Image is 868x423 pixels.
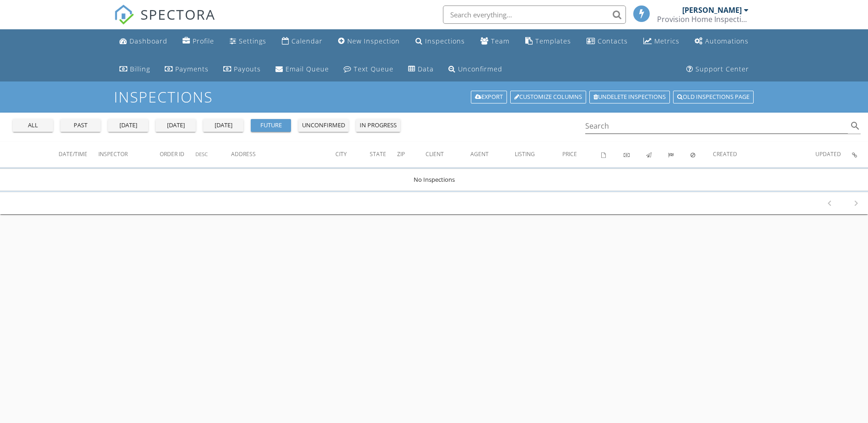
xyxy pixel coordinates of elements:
[815,142,852,168] th: Updated: Not sorted.
[220,61,264,78] a: Payouts
[598,37,628,45] div: Contacts
[59,142,98,168] th: Date/Time: Not sorted.
[673,91,754,103] a: Old inspections page
[640,33,683,50] a: Metrics
[239,37,266,45] div: Settings
[852,142,868,168] th: Inspection Details: Not sorted.
[234,65,261,73] div: Payouts
[231,142,336,168] th: Address: Not sorted.
[226,33,270,50] a: Settings
[477,33,513,50] a: Team
[114,12,216,32] a: SPECTORA
[470,142,515,168] th: Agent: Not sorted.
[360,121,397,130] div: in progress
[654,37,679,45] div: Metrics
[335,150,347,158] span: City
[601,142,624,168] th: Agreements signed: Not sorted.
[445,61,506,78] a: Unconfirmed
[175,65,209,73] div: Payments
[98,150,128,158] span: Inspector
[291,37,323,45] div: Calendar
[668,142,690,168] th: Submitted: Not sorted.
[195,142,231,168] th: Desc: Not sorted.
[510,91,586,103] a: Customize Columns
[203,119,243,132] button: [DATE]
[129,37,167,45] div: Dashboard
[458,65,502,73] div: Unconfirmed
[140,5,216,24] span: SPECTORA
[585,119,848,134] input: Search
[583,33,631,50] a: Contacts
[397,142,426,168] th: Zip: Not sorted.
[116,33,171,50] a: Dashboard
[207,121,240,130] div: [DATE]
[370,150,386,158] span: State
[515,150,535,158] span: Listing
[13,119,53,132] button: all
[161,61,212,78] a: Payments
[682,5,742,15] div: [PERSON_NAME]
[471,91,507,103] a: Export
[657,15,749,24] div: Provision Home Inspections, LLC.
[646,142,669,168] th: Published: Not sorted.
[159,121,192,130] div: [DATE]
[130,65,150,73] div: Billing
[418,65,434,73] div: Data
[298,119,349,132] button: unconfirmed
[64,121,97,130] div: past
[491,37,510,45] div: Team
[370,142,397,168] th: State: Not sorted.
[347,37,400,45] div: New Inspection
[713,150,737,158] span: Created
[426,150,444,158] span: Client
[562,142,601,168] th: Price: Not sorted.
[334,33,404,50] a: New Inspection
[160,150,184,158] span: Order ID
[193,37,214,45] div: Profile
[815,150,841,158] span: Updated
[589,91,670,103] a: Undelete inspections
[562,150,577,158] span: Price
[404,61,437,78] a: Data
[425,37,465,45] div: Inspections
[251,119,291,132] button: future
[278,33,326,50] a: Calendar
[98,142,160,168] th: Inspector: Not sorted.
[60,119,101,132] button: past
[695,65,749,73] div: Support Center
[272,61,333,78] a: Email Queue
[59,150,87,158] span: Date/Time
[195,151,208,157] span: Desc
[690,142,713,168] th: Canceled: Not sorted.
[713,142,815,168] th: Created: Not sorted.
[426,142,470,168] th: Client: Not sorted.
[470,150,489,158] span: Agent
[116,61,154,78] a: Billing
[412,33,469,50] a: Inspections
[160,142,195,168] th: Order ID: Not sorted.
[335,142,370,168] th: City: Not sorted.
[16,121,49,130] div: all
[231,150,256,158] span: Address
[356,119,400,132] button: in progress
[683,61,753,78] a: Support Center
[705,37,749,45] div: Automations
[254,121,287,130] div: future
[397,150,405,158] span: Zip
[535,37,571,45] div: Templates
[179,33,218,50] a: Company Profile
[114,89,755,105] h1: Inspections
[112,121,145,130] div: [DATE]
[691,33,752,50] a: Automations (Basic)
[302,121,345,130] div: unconfirmed
[156,119,196,132] button: [DATE]
[286,65,329,73] div: Email Queue
[850,120,861,131] i: search
[522,33,575,50] a: Templates
[624,142,646,168] th: Paid: Not sorted.
[108,119,148,132] button: [DATE]
[443,5,626,24] input: Search everything...
[515,142,562,168] th: Listing: Not sorted.
[340,61,397,78] a: Text Queue
[354,65,394,73] div: Text Queue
